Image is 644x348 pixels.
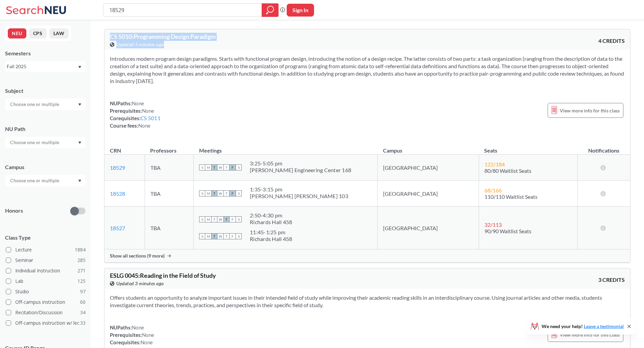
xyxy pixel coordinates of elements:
th: Professors [145,140,193,155]
span: T [211,216,217,222]
span: W [217,216,223,222]
span: W [217,190,223,196]
button: CPS [29,28,47,38]
span: None [141,339,153,345]
div: 2:50 - 4:30 pm [250,212,292,219]
span: T [211,233,217,239]
span: 122 / 184 [484,161,505,167]
span: S [199,164,205,170]
span: S [199,190,205,196]
span: 1884 [75,246,86,253]
span: M [205,164,211,170]
span: We need your help! [542,324,624,329]
span: 90/90 Waitlist Seats [484,228,531,234]
span: None [138,123,150,129]
span: W [217,164,223,170]
span: S [199,216,205,222]
a: CS 5011 [141,115,161,121]
span: Updated 3 minutes ago [116,41,164,48]
div: Show all sections (9 more) [104,249,630,262]
input: Class, professor, course number, "phrase" [109,4,257,16]
span: T [211,164,217,170]
td: TBA [145,181,193,207]
span: 125 [77,277,86,285]
div: NUPaths: Prerequisites: Corequisites: Course fees: [110,100,161,129]
th: Notifications [578,140,630,155]
span: 32 / 113 [484,221,502,228]
svg: magnifying glass [266,5,274,15]
a: 18528 [110,190,125,197]
section: Introduces modern program design paradigms. Starts with functional program design, introducing th... [110,55,625,85]
span: CS 5010 : Programming Design Paradigm [110,33,216,40]
button: Sign In [287,4,314,17]
div: Fall 2025Dropdown arrow [5,61,86,72]
div: Richards Hall 458 [250,236,292,242]
div: Dropdown arrow [5,175,86,186]
div: [PERSON_NAME] [PERSON_NAME] 103 [250,193,348,199]
td: [GEOGRAPHIC_DATA] [378,155,479,181]
a: 18529 [110,164,125,171]
span: 68 / 166 [484,187,502,193]
span: 271 [77,267,86,274]
div: NU Path [5,125,86,133]
div: Richards Hall 458 [250,219,292,225]
label: Seminar [6,256,86,265]
a: 18527 [110,225,125,231]
span: T [223,190,230,196]
span: View more info for this class [560,330,620,339]
label: Lecture [6,245,86,254]
div: Dropdown arrow [5,137,86,148]
span: F [230,190,236,196]
span: View more info for this class [560,106,620,115]
td: [GEOGRAPHIC_DATA] [378,181,479,207]
th: Campus [378,140,479,155]
span: ESLG 0045 : Reading in the Field of Study [110,272,216,279]
th: Seats [479,140,577,155]
th: Meetings [194,140,378,155]
input: Choose one or multiple [7,177,64,185]
span: 110/110 Waitlist Seats [484,193,538,200]
span: F [230,233,236,239]
span: 60 [80,298,86,306]
span: None [142,332,154,338]
span: S [236,190,242,196]
label: Lab [6,277,86,286]
p: Honors [5,207,23,215]
input: Choose one or multiple [7,100,64,108]
section: Offers students an opportunity to analyze important issues in their intended field of study while... [110,294,625,309]
span: 285 [77,257,86,264]
span: 97 [80,288,86,295]
td: TBA [145,155,193,181]
label: Individual Instruction [6,266,86,275]
div: Dropdown arrow [5,99,86,110]
div: 3:25 - 5:05 pm [250,160,351,167]
div: Campus [5,163,86,171]
span: S [236,164,242,170]
span: None [132,324,144,330]
span: T [223,233,230,239]
label: Recitation/Discussion [6,308,86,317]
span: 33 [80,319,86,327]
span: Class Type [5,234,86,241]
input: Choose one or multiple [7,138,64,146]
button: NEU [8,28,26,38]
button: LAW [49,28,69,38]
span: Show all sections (9 more) [110,253,165,259]
span: S [236,233,242,239]
span: F [230,164,236,170]
span: 4 CREDITS [598,37,625,45]
svg: Dropdown arrow [78,141,81,144]
span: None [142,108,154,114]
span: W [217,233,223,239]
td: TBA [145,207,193,249]
svg: Dropdown arrow [78,180,81,182]
span: M [205,233,211,239]
span: S [199,233,205,239]
label: Studio [6,287,86,296]
span: F [230,216,236,222]
div: magnifying glass [262,3,279,17]
span: S [236,216,242,222]
div: Semesters [5,50,86,57]
label: Off-campus instruction w/ lec [6,319,86,327]
div: 1:35 - 3:15 pm [250,186,348,193]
